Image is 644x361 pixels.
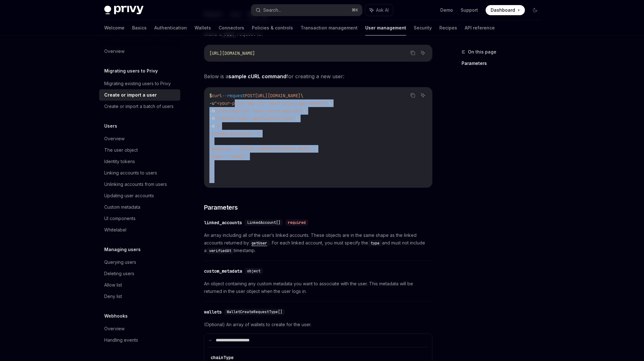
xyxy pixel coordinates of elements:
div: Unlinking accounts from users [104,180,167,188]
span: "address": "[EMAIL_ADDRESS][DOMAIN_NAME]", [209,146,316,152]
span: Ask AI [376,7,389,13]
span: ] [209,169,212,174]
div: wallets [204,309,222,315]
span: "type": "email" [209,154,247,159]
div: Identity tokens [104,158,135,165]
a: Overview [99,46,180,57]
a: Handling events [99,334,180,346]
a: API reference [465,20,495,35]
span: WalletCreateRequestType[] [227,309,282,314]
span: An object containing any custom metadata you want to associate with the user. This metadata will ... [204,280,432,295]
span: LinkedAccount[] [247,220,280,225]
a: The user object [99,144,180,156]
a: Create or import a user [99,89,180,101]
a: Parameters [462,58,545,68]
button: Toggle dark mode [530,5,540,15]
a: Connectors [219,20,244,35]
span: { [209,138,212,144]
div: required [285,219,308,226]
span: }' [209,176,214,182]
button: Copy the contents from the code block [409,91,417,99]
h5: Webhooks [104,312,128,320]
div: chainType [211,354,233,361]
a: Overview [99,133,180,144]
span: -d [209,123,214,129]
button: Copy the contents from the code block [409,49,417,57]
button: Ask AI [419,49,427,57]
h5: Users [104,122,117,130]
a: Wallets [194,20,211,35]
div: Updating user accounts [104,192,154,199]
span: } [209,161,212,167]
div: linked_accounts [204,219,242,226]
div: Allow list [104,281,122,289]
span: \ [328,100,331,106]
a: Demo [440,7,453,13]
span: object [247,269,260,274]
span: \ [301,93,303,98]
div: Create or import a user [104,91,157,99]
a: Deny list [99,291,180,302]
span: Parameters [204,203,238,212]
code: type [368,240,382,246]
div: Deny list [104,293,122,300]
div: Overview [104,135,124,142]
span: '{ [214,123,220,129]
a: Create or import a batch of users [99,101,180,112]
a: Custom metadata [99,201,180,213]
h5: Migrating users to Privy [104,67,158,75]
div: Search... [263,6,281,14]
span: 'Content-Type: application/json' [214,116,296,121]
span: POST [245,93,255,98]
a: Policies & controls [252,20,293,35]
a: Linking accounts to users [99,167,180,179]
span: -u [209,100,214,106]
a: getUser [249,240,270,245]
a: Identity tokens [99,156,180,167]
span: \ [296,116,298,121]
button: Ask AI [365,4,393,16]
span: [URL][DOMAIN_NAME] [209,50,255,56]
a: Migrating existing users to Privy [99,78,180,89]
img: dark logo [104,6,143,15]
code: getUser [249,240,270,246]
span: An array including all of the user’s linked accounts. These objects are in the same shape as the ... [204,231,432,254]
div: Overview [104,47,124,55]
div: UI components [104,215,136,222]
div: Whitelabel [104,226,126,234]
span: (Optional) An array of wallets to create for the user. [204,321,432,328]
span: Below is a for creating a new user: [204,72,432,81]
a: User management [365,20,406,35]
code: verifiedAt [207,248,234,254]
span: Dashboard [491,7,515,13]
span: -H [209,108,214,114]
div: The user object [104,146,138,154]
span: On this page [468,48,496,56]
a: Authentication [154,20,187,35]
div: Deleting users [104,270,134,277]
div: Migrating existing users to Privy [104,80,171,87]
div: Linking accounts to users [104,169,157,177]
div: Handling events [104,336,138,344]
a: Deleting users [99,268,180,279]
strong: sample cURL command [228,73,286,79]
span: -H [209,116,214,121]
span: \ [303,108,306,114]
div: Querying users [104,258,136,266]
a: Querying users [99,256,180,268]
a: Security [414,20,432,35]
span: --request [222,93,245,98]
a: Updating user accounts [99,190,180,201]
div: Overview [104,325,124,332]
a: UI components [99,213,180,224]
a: Recipes [439,20,457,35]
a: Whitelabel [99,224,180,236]
span: "privy-app-id: <your-privy-app-id>" [214,108,303,114]
a: Welcome [104,20,124,35]
h5: Managing users [104,246,141,253]
span: $ [209,93,212,98]
div: Create or import a batch of users [104,103,174,110]
div: Custom metadata [104,203,140,211]
a: Support [461,7,478,13]
span: ⌘ K [352,8,358,13]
